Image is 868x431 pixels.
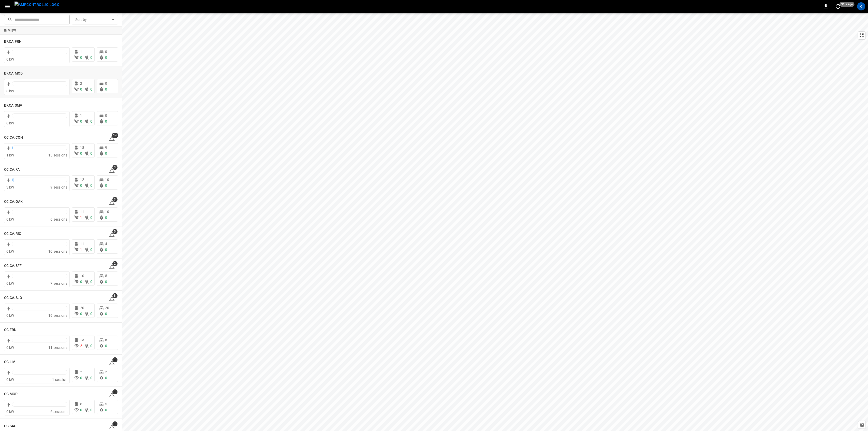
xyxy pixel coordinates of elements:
span: 5 [105,274,107,278]
span: 31 s ago [840,2,855,7]
h6: BF.CA.SMV [4,103,22,108]
span: 0 [105,119,107,123]
span: 1 [112,421,117,426]
button: set refresh interval [834,2,842,10]
span: 0 [80,55,82,60]
span: 10 [105,210,109,214]
span: 1 [112,357,117,362]
span: 0 [80,408,82,412]
h6: CC.CA.SJO [4,295,22,301]
span: 10 sessions [48,249,67,253]
span: 0 [90,119,92,123]
span: 8 [105,338,107,342]
span: 0 [105,87,107,91]
span: 0 [90,215,92,220]
span: 0 [105,344,107,348]
span: 0 [90,151,92,155]
h6: CC.CA.CON [4,135,23,140]
span: 0 [105,183,107,188]
span: 0 [105,280,107,284]
span: 0 [80,312,82,316]
span: 3 [112,197,117,202]
span: 2 [80,370,82,374]
span: 0 [105,151,107,155]
span: 15 sessions [48,153,67,157]
span: 1 [112,389,117,394]
span: 0 kW [6,217,14,221]
span: 8 [112,293,117,298]
h6: CC.FRN [4,327,17,333]
span: 1 kW [6,153,14,157]
span: 11 sessions [48,346,67,350]
span: 0 [90,280,92,284]
span: 14 [112,133,118,138]
span: 1 [80,248,82,252]
span: 0 kW [6,378,14,382]
span: 0 [90,55,92,60]
span: 1 [80,113,82,118]
span: 0 kW [6,121,14,125]
span: 12 [80,178,84,182]
span: 11 [80,242,84,246]
span: 0 [105,113,107,118]
span: 0 [105,376,107,380]
span: 0 [90,87,92,91]
span: 0 [80,151,82,155]
span: 10 [80,274,84,278]
span: 1 session [52,378,67,382]
span: 5 [112,229,117,234]
span: 2 [112,261,117,266]
h6: BF.CA.MOD [4,71,23,76]
span: 0 [90,183,92,188]
div: profile-icon [857,2,865,10]
span: 0 [90,376,92,380]
span: 0 [90,248,92,252]
strong: In View [4,29,16,32]
span: 20 [105,306,109,310]
span: 0 [80,87,82,91]
span: 0 [90,344,92,348]
span: 0 [105,312,107,316]
span: 0 [105,215,107,220]
img: ampcontrol.io logo [14,2,60,8]
span: 0 [105,81,107,85]
span: 0 [90,408,92,412]
span: 0 [105,55,107,60]
span: 18 [80,146,84,150]
span: 10 [105,178,109,182]
span: 2 [105,370,107,374]
span: 0 kW [6,346,14,350]
span: 11 [80,210,84,214]
span: 0 [90,312,92,316]
span: 6 sessions [50,217,67,221]
span: 0 kW [6,89,14,93]
span: 3 [112,165,117,170]
h6: CC.CA.FAI [4,167,21,173]
span: 0 [80,183,82,188]
span: 19 sessions [48,313,67,318]
span: 9 [105,146,107,150]
span: 0 [80,280,82,284]
h6: CC.LIV [4,359,15,365]
span: 7 sessions [50,281,67,285]
h6: CC.SAC [4,423,17,429]
span: 9 sessions [50,185,67,189]
span: 0 [105,50,107,54]
span: 1 [80,50,82,54]
span: 0 [105,408,107,412]
h6: CC.CA.OAK [4,199,23,205]
span: 2 [80,81,82,85]
span: 5 [105,402,107,406]
span: 6 sessions [50,410,67,414]
span: 0 kW [6,410,14,414]
span: 4 [105,242,107,246]
span: 0 kW [6,281,14,285]
span: 20 [80,306,84,310]
span: 13 [80,338,84,342]
h6: CC.CA.RIC [4,231,21,237]
span: 3 kW [6,185,14,189]
span: 0 kW [6,57,14,61]
h6: CC.MOD [4,391,18,397]
span: 6 [80,402,82,406]
span: 0 kW [6,313,14,318]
